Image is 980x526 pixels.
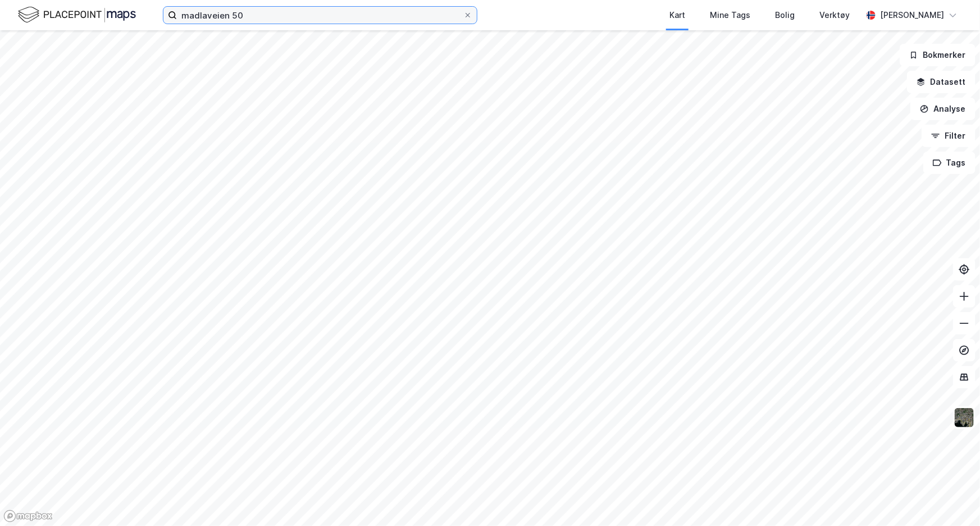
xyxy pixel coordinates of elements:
[710,8,750,22] div: Mine Tags
[880,8,944,22] div: [PERSON_NAME]
[900,44,976,66] button: Bokmerker
[775,8,795,22] div: Bolig
[177,7,463,24] input: Søk på adresse, matrikkel, gårdeiere, leietakere eller personer
[3,510,53,523] a: Mapbox homepage
[924,472,980,526] div: Kontrollprogram for chat
[819,8,850,22] div: Verktøy
[910,98,976,120] button: Analyse
[954,407,975,428] img: 9k=
[923,152,976,174] button: Tags
[922,125,976,147] button: Filter
[907,71,976,93] button: Datasett
[669,8,685,22] div: Kart
[18,5,136,25] img: logo.f888ab2527a4732fd821a326f86c7f29.svg
[924,472,980,526] iframe: Chat Widget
